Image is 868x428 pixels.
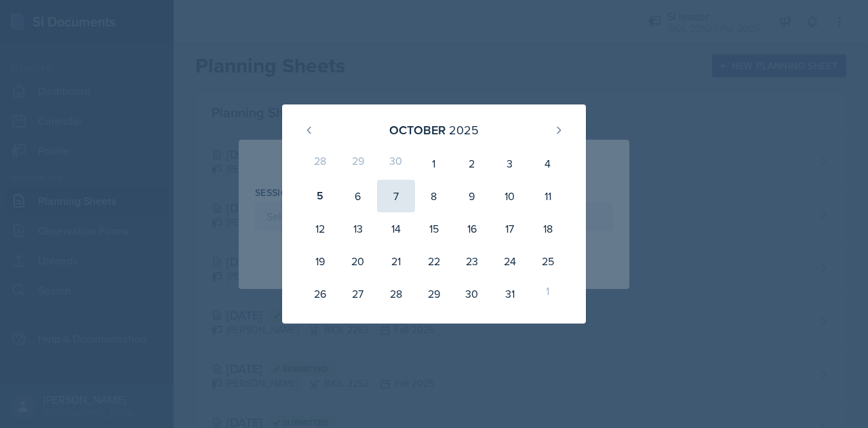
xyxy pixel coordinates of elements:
[449,121,479,139] div: 2025
[453,245,491,277] div: 23
[339,147,377,180] div: 29
[491,245,529,277] div: 24
[491,147,529,180] div: 3
[377,147,415,180] div: 30
[377,180,415,212] div: 7
[529,180,567,212] div: 11
[377,277,415,310] div: 28
[301,212,339,245] div: 12
[377,245,415,277] div: 21
[453,147,491,180] div: 2
[339,180,377,212] div: 6
[301,147,339,180] div: 28
[415,212,453,245] div: 15
[339,277,377,310] div: 27
[529,245,567,277] div: 25
[415,147,453,180] div: 1
[529,277,567,310] div: 1
[415,180,453,212] div: 8
[301,180,339,212] div: 5
[301,277,339,310] div: 26
[529,212,567,245] div: 18
[301,245,339,277] div: 19
[491,180,529,212] div: 10
[415,245,453,277] div: 22
[529,147,567,180] div: 4
[339,245,377,277] div: 20
[453,180,491,212] div: 9
[491,212,529,245] div: 17
[415,277,453,310] div: 29
[453,212,491,245] div: 16
[389,121,446,139] div: October
[453,277,491,310] div: 30
[339,212,377,245] div: 13
[491,277,529,310] div: 31
[377,212,415,245] div: 14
